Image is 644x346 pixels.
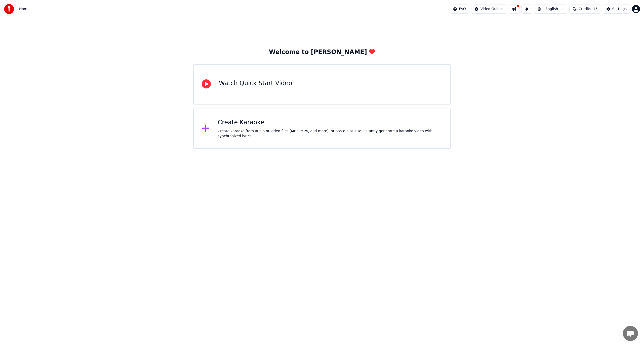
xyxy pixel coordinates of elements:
div: Create Karaoke [218,119,442,127]
div: Watch Quick Start Video [219,79,292,87]
span: 15 [593,7,598,12]
img: youka [4,4,14,14]
button: Credits15 [569,5,601,14]
button: FAQ [450,5,469,14]
nav: breadcrumb [19,7,29,12]
div: Welcome to [PERSON_NAME] [269,48,375,56]
a: 채팅 열기 [623,326,638,341]
button: Video Guides [471,5,507,14]
div: Settings [612,7,627,12]
button: Settings [603,5,630,14]
span: Home [19,7,29,12]
span: Credits [579,7,591,12]
div: Create karaoke from audio or video files (MP3, MP4, and more), or paste a URL to instantly genera... [218,129,442,139]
